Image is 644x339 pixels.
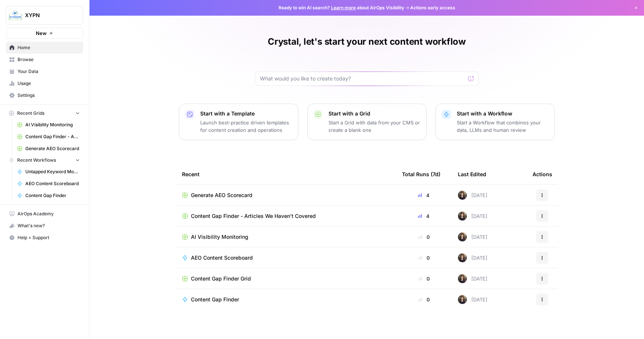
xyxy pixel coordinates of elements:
span: AEO Content Scoreboard [25,180,80,187]
span: Content Gap Finder - Articles We Haven't Covered [191,212,316,220]
div: 0 [402,296,446,303]
a: Generate AEO Scorecard [14,143,83,155]
span: Browse [18,56,80,63]
button: New [6,28,83,39]
div: Last Edited [458,164,486,184]
span: Usage [18,80,80,87]
img: si2jdu9bmb2f73rxc0ps2jaykwjj [458,253,467,262]
a: Home [6,42,83,54]
input: What would you like to create today? [260,75,465,82]
span: New [36,29,47,37]
a: Content Gap Finder [14,190,83,202]
button: Recent Grids [6,108,83,119]
a: Learn more [331,5,356,10]
span: Generate AEO Scorecard [191,191,252,199]
div: 0 [402,275,446,282]
span: AEO Content Scoreboard [191,254,253,262]
img: si2jdu9bmb2f73rxc0ps2jaykwjj [458,232,467,241]
button: What's new? [6,220,83,232]
p: Start a Grid with data from your CMS or create a blank one [329,119,420,134]
a: Content Gap Finder Grid [182,275,390,282]
button: Start with a GridStart a Grid with data from your CMS or create a blank one [307,104,427,140]
a: AI Visibility Monitoring [14,119,83,131]
div: 4 [402,191,446,199]
p: Launch best-practice driven templates for content creation and operations [200,119,292,134]
p: Start with a Grid [329,110,420,117]
span: Help + Support [18,234,80,241]
div: 0 [402,233,446,241]
a: Content Gap Finder [182,296,390,303]
a: Content Gap Finder - Articles We Haven't Covered [182,212,390,220]
span: AirOps Academy [18,210,80,217]
h1: Crystal, let's start your next content workflow [268,36,466,48]
div: [DATE] [458,191,487,200]
span: Recent Workflows [17,157,56,164]
p: Start with a Template [200,110,292,117]
div: 0 [402,254,446,262]
div: [DATE] [458,253,487,262]
a: AirOps Academy [6,208,83,220]
span: Settings [18,92,80,99]
a: Settings [6,89,83,101]
a: Content Gap Finder - Articles We Haven't Covered [14,131,83,143]
a: Usage [6,77,83,89]
div: 4 [402,212,446,220]
p: Start with a Workflow [457,110,549,117]
img: si2jdu9bmb2f73rxc0ps2jaykwjj [458,191,467,200]
a: Your Data [6,66,83,77]
a: Browse [6,54,83,66]
a: AEO Content Scoreboard [14,178,83,190]
button: Workspace: XYPN [6,6,83,25]
div: Actions [533,164,552,184]
span: Content Gap Finder [25,192,80,199]
img: si2jdu9bmb2f73rxc0ps2jaykwjj [458,295,467,304]
a: AI Visibility Monitoring [182,233,390,241]
div: [DATE] [458,232,487,241]
span: Content Gap Finder Grid [191,275,251,282]
span: Content Gap Finder - Articles We Haven't Covered [25,133,80,140]
button: Help + Support [6,232,83,244]
p: Start a Workflow that combines your data, LLMs and human review [457,119,549,134]
span: AI Visibility Monitoring [191,233,248,241]
button: Start with a TemplateLaunch best-practice driven templates for content creation and operations [179,104,298,140]
span: Ready to win AI search? about AirOps Visibility [279,4,404,11]
span: Generate AEO Scorecard [25,145,80,152]
a: AEO Content Scoreboard [182,254,390,262]
button: Recent Workflows [6,155,83,166]
span: AI Visibility Monitoring [25,121,80,128]
span: Content Gap Finder [191,296,239,303]
span: Your Data [18,68,80,75]
div: [DATE] [458,212,487,221]
span: Actions early access [410,4,455,11]
span: Untapped Keyword Monitoring | Scheduled Weekly [25,168,80,175]
div: [DATE] [458,274,487,283]
img: XYPN Logo [9,9,22,22]
div: What's new? [6,220,83,231]
a: Untapped Keyword Monitoring | Scheduled Weekly [14,166,83,178]
a: Generate AEO Scorecard [182,191,390,199]
div: [DATE] [458,295,487,304]
span: Home [18,44,80,51]
div: Recent [182,164,390,184]
button: Start with a WorkflowStart a Workflow that combines your data, LLMs and human review [436,104,555,140]
div: Total Runs (7d) [402,164,440,184]
span: Recent Grids [17,110,44,117]
img: si2jdu9bmb2f73rxc0ps2jaykwjj [458,212,467,221]
img: si2jdu9bmb2f73rxc0ps2jaykwjj [458,274,467,283]
span: XYPN [25,12,70,19]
